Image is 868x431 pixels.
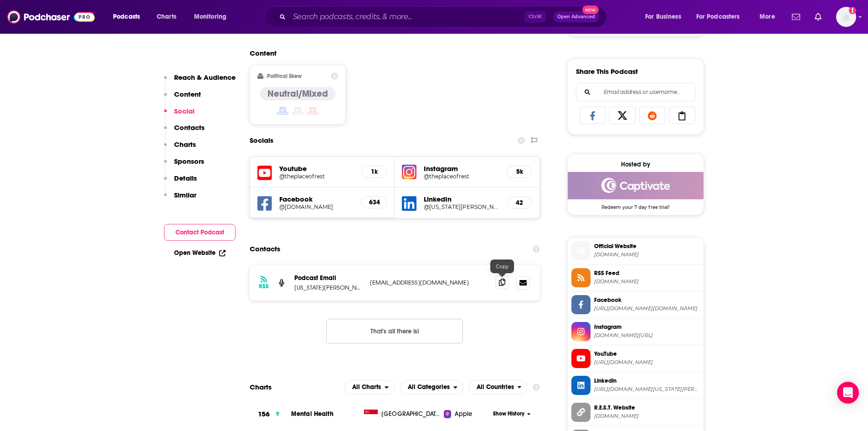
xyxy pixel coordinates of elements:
[477,384,514,390] span: All Countries
[571,403,700,422] a: R.E.S.T. Website[DOMAIN_NAME]
[571,349,700,368] a: YouTube[URL][DOMAIN_NAME]
[326,319,463,343] button: Nothing here.
[594,359,700,366] span: https://www.youtube.com/@theplaceofrest
[760,10,775,23] span: More
[267,88,328,99] h4: Neutral/Mixed
[444,410,490,419] a: Apple
[594,386,700,393] span: https://www.linkedin.com/in/virginia-dixon-9497a0206
[490,410,534,418] button: Show History
[258,409,270,420] h3: 156
[788,9,804,25] a: Show notifications dropdown
[279,195,354,203] h5: Facebook
[369,168,379,176] h5: 1k
[669,107,695,124] a: Copy Link
[424,173,499,180] a: @theplaceofrest
[164,140,196,157] button: Charts
[381,410,441,419] span: Singapore
[594,278,700,285] span: feeds.captivate.fm
[174,107,195,115] p: Social
[279,203,354,210] a: @[DOMAIN_NAME]
[639,107,666,124] a: Share on Reddit
[753,10,786,24] button: open menu
[273,6,616,27] div: Search podcasts, credits, & more...
[7,8,95,26] img: Podchaser - Follow, Share and Rate Podcasts
[849,7,856,14] svg: Add a profile image
[294,274,363,282] p: Podcast Email
[250,240,280,258] h2: Contacts
[571,295,700,314] a: Facebook[URL][DOMAIN_NAME][DOMAIN_NAME]
[571,241,700,260] a: Official Website[DOMAIN_NAME]
[164,157,204,174] button: Sponsors
[370,279,488,286] p: [EMAIL_ADDRESS][DOMAIN_NAME]
[493,410,524,418] span: Show History
[259,283,269,290] h3: RSS
[279,164,354,173] h5: Youtube
[524,11,546,23] span: Ctrl K
[568,172,704,209] a: Captivate Deal: Redeem your 7 day free trial!
[594,269,700,277] span: RSS Feed
[164,174,197,191] button: Details
[164,90,201,107] button: Content
[594,404,700,412] span: R.E.S.T. Website
[690,10,753,24] button: open menu
[594,323,700,331] span: Instagram
[469,380,528,395] button: open menu
[174,174,197,182] p: Details
[174,157,204,166] p: Sponsors
[571,268,700,287] a: RSS Feed[DOMAIN_NAME]
[291,410,334,418] a: Mental Health
[188,10,238,24] button: open menu
[568,172,704,199] img: Captivate Deal: Redeem your 7 day free trial!
[279,173,354,180] a: @theplaceofrest
[836,7,856,27] span: Logged in as Lydia_Gustafson
[811,9,825,25] a: Show notifications dropdown
[294,284,363,291] p: [US_STATE][PERSON_NAME]
[571,376,700,395] a: Linkedin[URL][DOMAIN_NAME][US_STATE][PERSON_NAME]
[568,199,704,210] span: Redeem your 7 day free trial!
[571,322,700,341] a: Instagram[DOMAIN_NAME][URL]
[490,260,514,273] div: Copy
[352,384,381,390] span: All Charts
[250,402,291,427] a: 156
[267,73,302,79] h2: Political Skew
[250,132,273,149] h2: Socials
[164,191,196,208] button: Similar
[250,49,533,57] h2: Content
[594,413,700,420] span: virginiadixon.com
[360,410,444,419] a: [GEOGRAPHIC_DATA]
[402,165,416,179] img: iconImage
[645,10,681,23] span: For Business
[594,377,700,385] span: Linkedin
[584,83,688,101] input: Email address or username...
[174,191,196,199] p: Similar
[164,224,236,241] button: Contact Podcast
[174,140,196,149] p: Charts
[250,383,272,391] h2: Charts
[557,15,595,19] span: Open Advanced
[424,195,499,203] h5: LinkedIn
[639,10,693,24] button: open menu
[174,249,226,257] a: Open Website
[344,380,395,395] h2: Platforms
[174,90,201,99] p: Content
[580,107,606,124] a: Share on Facebook
[568,161,704,168] div: Hosted by
[400,380,463,395] h2: Categories
[553,11,599,22] button: Open AdvancedNew
[576,83,695,101] div: Search followers
[174,73,236,82] p: Reach & Audience
[514,199,524,207] h5: 42
[408,384,450,390] span: All Categories
[582,5,599,14] span: New
[400,380,463,395] button: open menu
[164,73,236,90] button: Reach & Audience
[696,10,740,23] span: For Podcasters
[424,203,499,210] a: @[US_STATE][PERSON_NAME]-9497a0206
[469,380,528,395] h2: Countries
[151,10,182,24] a: Charts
